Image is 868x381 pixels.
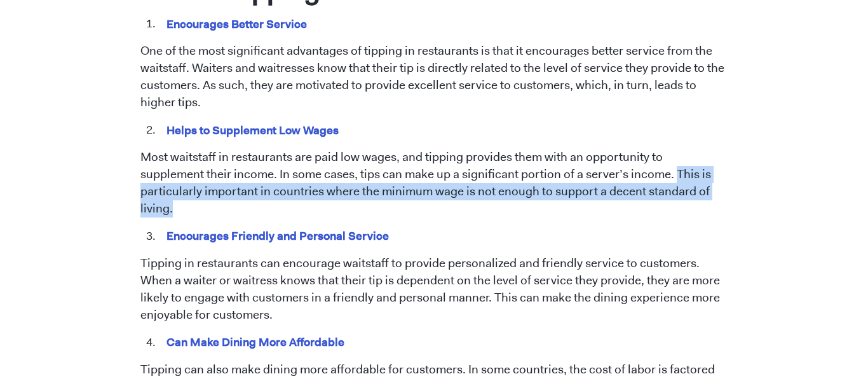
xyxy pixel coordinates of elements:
[165,120,341,140] mark: Helps to Supplement Low Wages
[165,226,391,246] mark: Encourages Friendly and Personal Service
[140,149,728,218] p: Most waitstaff in restaurants are paid low wages, and tipping provides them with an opportunity t...
[165,14,309,34] mark: Encourages Better Service
[140,255,728,324] p: Tipping in restaurants can encourage waitstaff to provide personalized and friendly service to cu...
[140,43,728,111] p: One of the most significant advantages of tipping in restaurants is that it encourages better ser...
[165,332,347,352] mark: Can Make Dining More Affordable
